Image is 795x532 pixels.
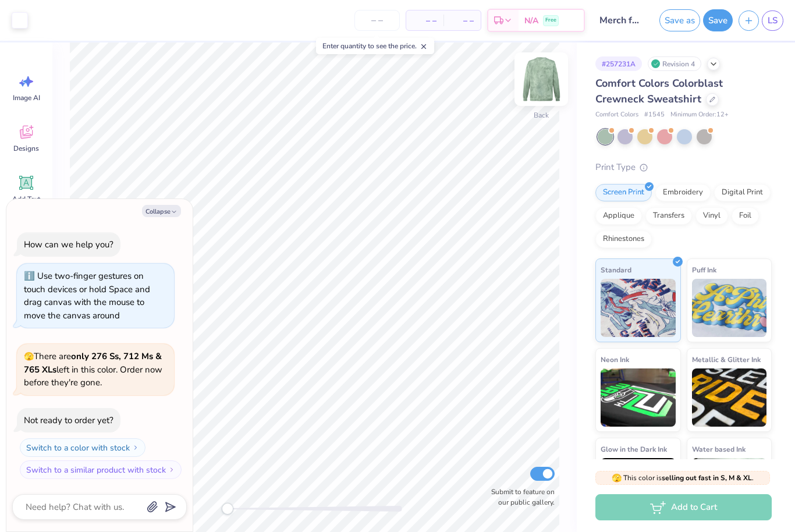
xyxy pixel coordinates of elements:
[24,351,34,362] span: 🫣
[13,93,40,102] span: Image AI
[485,487,555,508] label: Submit to feature on our public gallery.
[692,264,716,276] span: Puff Ink
[316,38,434,54] div: Enter quantity to see the price.
[534,110,549,120] div: Back
[24,270,150,321] div: Use two-finger gestures on touch devices or hold Space and drag canvas with the mouse to move the...
[692,279,767,337] img: Puff Ink
[595,207,642,225] div: Applique
[24,414,113,426] div: Not ready to order yet?
[20,460,182,479] button: Switch to a similar product with stock
[24,350,162,375] strong: only 276 Ss, 712 Ms & 765 XLs
[595,161,772,174] div: Print Type
[601,368,676,427] img: Neon Ink
[142,205,181,217] button: Collapse
[132,444,139,451] img: Switch to a color with stock
[648,56,701,71] div: Revision 4
[692,353,761,366] span: Metallic & Glitter Ink
[601,458,676,516] img: Glow in the Dark Ink
[714,184,771,201] div: Digital Print
[13,144,39,153] span: Designs
[762,10,783,31] a: LS
[545,16,556,24] span: Free
[645,207,692,225] div: Transfers
[595,110,638,120] span: Comfort Colors
[655,184,711,201] div: Embroidery
[20,438,145,457] button: Switch to a color with stock
[768,14,778,27] span: LS
[413,15,436,27] span: – –
[601,264,631,276] span: Standard
[518,56,565,102] img: Back
[703,9,733,31] button: Save
[612,473,622,484] span: 🫣
[692,443,746,455] span: Water based Ink
[524,15,538,27] span: N/A
[644,110,665,120] span: # 1545
[222,503,233,515] div: Accessibility label
[601,443,667,455] span: Glow in the Dark Ink
[591,9,648,32] input: Untitled Design
[670,110,729,120] span: Minimum Order: 12 +
[692,368,767,427] img: Metallic & Glitter Ink
[662,473,752,483] strong: selling out fast in S, M & XL
[692,458,767,516] img: Water based Ink
[732,207,759,225] div: Foil
[12,194,40,204] span: Add Text
[24,239,113,250] div: How can we help you?
[601,353,629,366] span: Neon Ink
[695,207,728,225] div: Vinyl
[595,184,652,201] div: Screen Print
[595,56,642,71] div: # 257231A
[595,230,652,248] div: Rhinestones
[612,473,754,483] span: This color is .
[168,466,175,473] img: Switch to a similar product with stock
[450,15,474,27] span: – –
[601,279,676,337] img: Standard
[24,350,162,388] span: There are left in this color. Order now before they're gone.
[354,10,400,31] input: – –
[659,9,700,31] button: Save as
[595,76,723,106] span: Comfort Colors Colorblast Crewneck Sweatshirt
